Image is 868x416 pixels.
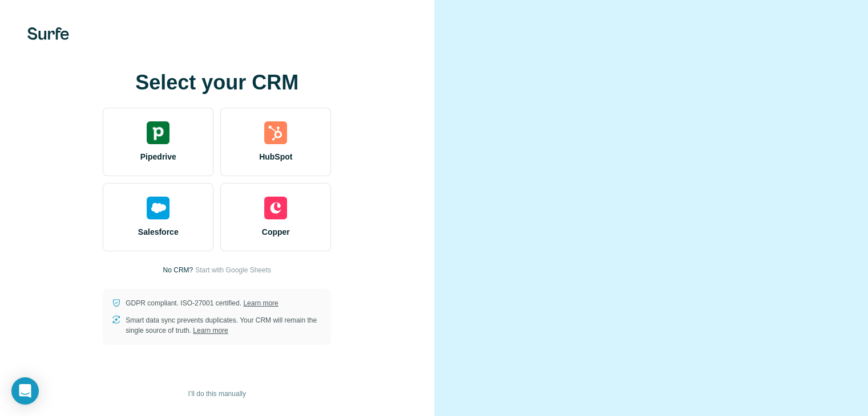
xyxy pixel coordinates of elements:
[27,27,69,40] img: Surfe's logo
[243,299,278,307] a: Learn more
[180,385,254,402] button: I’ll do this manually
[193,327,228,335] a: Learn more
[147,197,169,219] img: salesforce's logo
[262,226,290,238] span: Copper
[140,151,176,162] span: Pipedrive
[163,265,193,275] p: No CRM?
[264,197,287,219] img: copper's logo
[259,151,292,162] span: HubSpot
[126,298,278,308] p: GDPR compliant. ISO-27001 certified.
[138,226,179,238] span: Salesforce
[264,121,287,144] img: hubspot's logo
[188,389,246,399] span: I’ll do this manually
[126,315,322,336] p: Smart data sync prevents duplicates. Your CRM will remain the single source of truth.
[195,265,271,275] button: Start with Google Sheets
[103,71,331,94] h1: Select your CRM
[11,377,39,405] div: Open Intercom Messenger
[147,121,169,144] img: pipedrive's logo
